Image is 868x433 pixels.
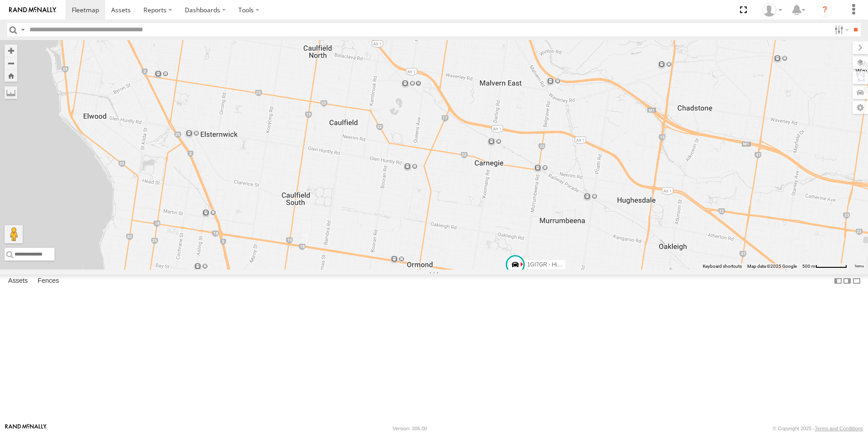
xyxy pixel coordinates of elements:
a: Terms (opens in new tab) [854,265,864,268]
a: Visit our Website [5,424,47,433]
button: Drag Pegman onto the map to open Street View [5,225,23,243]
img: rand-logo.svg [9,7,56,13]
span: 1GI7GR - Hiace [527,261,566,268]
button: Zoom Home [5,69,17,82]
label: Assets [4,275,32,287]
label: Fences [33,275,64,287]
i: ? [818,3,832,17]
label: Hide Summary Table [852,275,861,288]
label: Dock Summary Table to the Left [833,275,843,288]
button: Map Scale: 500 m per 66 pixels [799,263,850,270]
button: Zoom in [5,44,17,57]
span: Map data ©2025 Google [747,264,797,269]
div: Sean Aliphon [759,3,785,17]
button: Zoom out [5,57,17,69]
span: 500 m [802,264,815,269]
a: Terms and Conditions [815,426,863,431]
div: Version: 306.00 [393,426,427,431]
button: Keyboard shortcuts [703,263,742,270]
label: Map Settings [853,101,868,114]
label: Dock Summary Table to the Right [843,275,852,288]
label: Measure [5,86,17,99]
label: Search Filter Options [831,23,850,36]
label: Search Query [19,23,26,36]
div: © Copyright 2025 - [773,426,863,431]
